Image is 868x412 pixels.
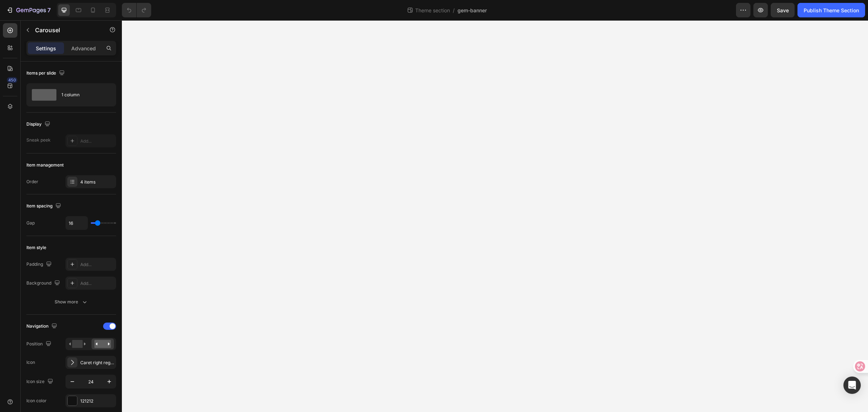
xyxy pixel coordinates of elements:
iframe: Design area [122,20,868,412]
div: Item management [26,162,64,168]
p: Advanced [71,45,96,52]
div: Navigation [26,321,59,331]
p: Settings [36,45,56,52]
span: / [453,7,455,14]
button: Show more [26,295,116,308]
div: Item style [26,244,46,251]
p: 7 [47,6,51,14]
button: 7 [3,3,54,17]
button: Publish Theme Section [797,3,865,17]
div: 1 column [61,87,106,103]
div: Order [26,178,38,185]
div: Caret right regular [80,360,114,366]
div: Publish Theme Section [804,7,859,14]
div: Undo/Redo [122,3,151,17]
div: Background [26,278,61,288]
span: gem-banner [458,7,487,14]
div: Icon [26,359,35,366]
span: Save [777,7,789,13]
div: Display [26,119,52,129]
span: Theme section [414,7,451,14]
div: 4 items [80,179,114,185]
div: 121212 [80,398,114,404]
div: Items per slide [26,68,66,78]
div: Sneak peek [26,137,51,143]
div: Icon color [26,398,47,404]
div: Item spacing [26,201,63,211]
div: Position [26,339,53,349]
div: Gap [26,220,35,226]
div: Add... [80,280,114,287]
div: Padding [26,260,53,269]
p: Carousel [35,26,97,34]
div: Show more [55,298,88,306]
input: Auto [66,216,88,230]
div: Open Intercom Messenger [843,377,861,394]
div: 450 [7,77,17,83]
div: Icon size [26,377,55,387]
div: Add... [80,261,114,268]
button: Save [771,3,795,17]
